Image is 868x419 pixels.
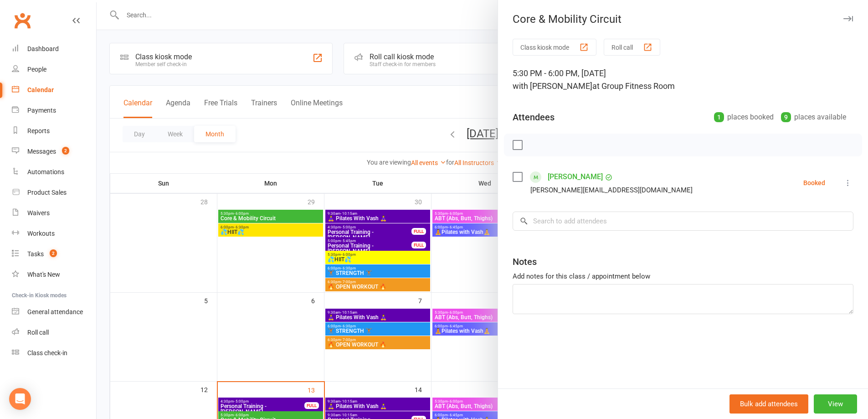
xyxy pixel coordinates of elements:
a: Workouts [12,223,96,244]
div: 1 [714,112,724,122]
div: Core & Mobility Circuit [498,13,868,26]
span: at Group Fitness Room [592,81,675,91]
div: Booked [803,180,825,186]
div: Class check-in [27,349,67,357]
div: Payments [27,107,56,114]
a: People [12,59,96,80]
span: with [PERSON_NAME] [513,81,592,91]
div: Dashboard [27,45,59,52]
div: General attendance [27,308,83,316]
a: Roll call [12,322,96,343]
a: Dashboard [12,39,96,59]
div: places available [781,111,846,124]
div: Automations [27,168,64,176]
a: [PERSON_NAME] [548,170,603,184]
div: [PERSON_NAME][EMAIL_ADDRESS][DOMAIN_NAME] [530,184,693,196]
span: 2 [62,147,69,155]
button: Roll call [604,39,660,56]
div: Attendees [513,111,555,124]
div: What's New [27,271,60,278]
a: Reports [12,121,96,141]
div: 9 [781,112,791,122]
div: Messages [27,148,56,155]
a: Calendar [12,80,96,100]
a: Waivers [12,203,96,223]
button: Bulk add attendees [729,394,808,414]
input: Search to add attendees [513,212,853,231]
a: Automations [12,162,96,182]
button: Class kiosk mode [513,39,596,56]
button: View [814,394,857,414]
div: Roll call [27,329,49,336]
div: Notes [513,255,537,268]
span: 2 [50,249,57,257]
a: Clubworx [11,9,34,32]
a: Class kiosk mode [12,343,96,363]
a: Messages 2 [12,141,96,162]
div: places booked [714,111,774,124]
a: Product Sales [12,182,96,203]
div: Add notes for this class / appointment below [513,271,853,282]
a: Payments [12,100,96,121]
a: Tasks 2 [12,244,96,264]
div: Calendar [27,86,54,93]
div: Workouts [27,230,55,237]
div: Tasks [27,250,44,258]
div: Reports [27,127,50,134]
div: 5:30 PM - 6:00 PM, [DATE] [513,67,853,93]
div: Open Intercom Messenger [9,388,31,410]
a: What's New [12,264,96,285]
div: Product Sales [27,189,67,196]
a: General attendance kiosk mode [12,302,96,322]
div: People [27,66,46,73]
div: Waivers [27,209,50,217]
